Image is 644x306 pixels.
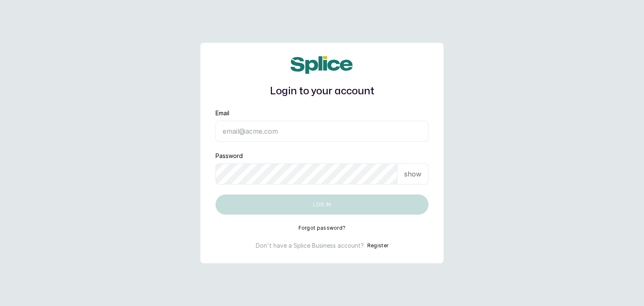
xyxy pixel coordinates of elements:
[367,241,388,250] button: Register
[256,241,364,250] p: Don't have a Splice Business account?
[216,194,428,215] button: Log in
[216,84,428,99] h1: Login to your account
[216,152,243,160] label: Password
[404,169,421,179] p: show
[216,121,428,142] input: email@acme.com
[299,225,346,231] button: Forgot password?
[216,109,229,117] label: Email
